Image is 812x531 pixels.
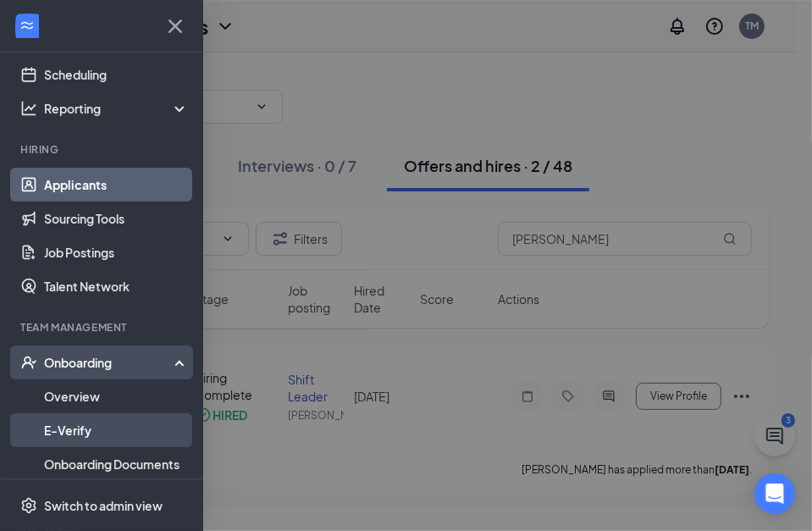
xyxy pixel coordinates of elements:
[44,413,189,447] a: E-Verify
[20,497,37,514] svg: Settings
[44,202,189,235] a: Sourcing Tools
[44,269,189,303] a: Talent Network
[44,58,189,91] a: Scheduling
[162,13,189,40] svg: Cross
[44,100,190,117] div: Reporting
[20,142,185,157] div: Hiring
[44,354,174,371] div: Onboarding
[44,379,189,413] a: Overview
[19,17,36,34] svg: WorkstreamLogo
[20,100,37,117] svg: Analysis
[44,497,163,514] div: Switch to admin view
[20,320,185,335] div: Team Management
[754,473,795,514] div: Open Intercom Messenger
[44,447,189,481] a: Onboarding Documents
[44,168,189,202] a: Applicants
[44,235,189,269] a: Job Postings
[20,354,37,371] svg: UserCheck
